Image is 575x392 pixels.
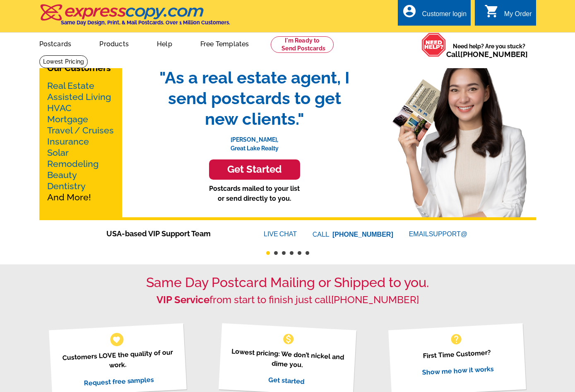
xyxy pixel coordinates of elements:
a: Same Day Design, Print, & Mail Postcards. Over 1 Million Customers. [39,10,230,26]
button: 3 of 6 [282,251,286,255]
i: shopping_cart [484,4,499,19]
div: My Order [504,10,532,22]
span: favorite [112,335,121,344]
span: USA-based VIP Support Team [106,228,239,239]
h3: Get Started [219,164,290,176]
span: Need help? Are you stuck? [446,42,532,59]
button: 1 of 6 [266,251,270,255]
h2: from start to finish just call [39,294,536,306]
strong: VIP Service [156,294,209,306]
span: "As a real estate agent, I send postcards to get new clients." [151,67,358,129]
a: [PHONE_NUMBER] [332,231,393,238]
p: [PERSON_NAME], Great Lake Realty [151,129,358,153]
font: SUPPORT@ [429,229,469,239]
a: EMAILSUPPORT@ [409,230,469,238]
p: Postcards mailed to your list or send directly to you. [151,184,358,204]
button: 4 of 6 [290,251,294,255]
button: 5 of 6 [298,251,301,255]
a: Mortgage [47,114,88,124]
a: Remodeling [47,159,99,169]
a: Assisted Living [47,92,111,102]
a: shopping_cart My Order [484,9,532,19]
a: LIVECHAT [264,230,297,238]
img: help [421,33,446,57]
h4: Same Day Design, Print, & Mail Postcards. Over 1 Million Customers. [61,19,230,26]
a: Travel / Cruises [47,125,114,135]
a: Dentistry [47,181,86,191]
a: [PHONE_NUMBER] [331,294,419,306]
p: Lowest pricing: We don’t nickel and dime you. [229,346,346,372]
a: Get started [268,375,305,385]
span: help [450,333,463,346]
span: Call [446,50,528,59]
button: 2 of 6 [274,251,278,255]
a: Insurance [47,136,89,147]
font: CALL [313,230,330,240]
a: Free Templates [187,33,262,53]
p: And More! [47,80,114,203]
a: Solar [47,147,69,158]
a: account_circle Customer login [402,9,467,19]
a: HVAC [47,103,72,113]
p: First Time Customer? [399,346,515,362]
a: Show me how it works [422,365,494,376]
span: monetization_on [282,333,295,346]
h1: Same Day Postcard Mailing or Shipped to you. [39,275,536,290]
font: LIVE [264,229,279,239]
a: Beauty [47,170,77,180]
button: 6 of 6 [306,251,309,255]
a: [PHONE_NUMBER] [460,50,528,59]
a: Real Estate [47,81,94,91]
a: Request free samples [84,375,154,387]
a: Products [86,33,142,53]
a: Postcards [26,33,85,53]
p: Customers LOVE the quality of our work. [59,347,176,373]
div: Customer login [422,10,467,22]
a: Get Started [151,159,358,180]
a: Help [144,33,185,53]
i: account_circle [402,4,417,19]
